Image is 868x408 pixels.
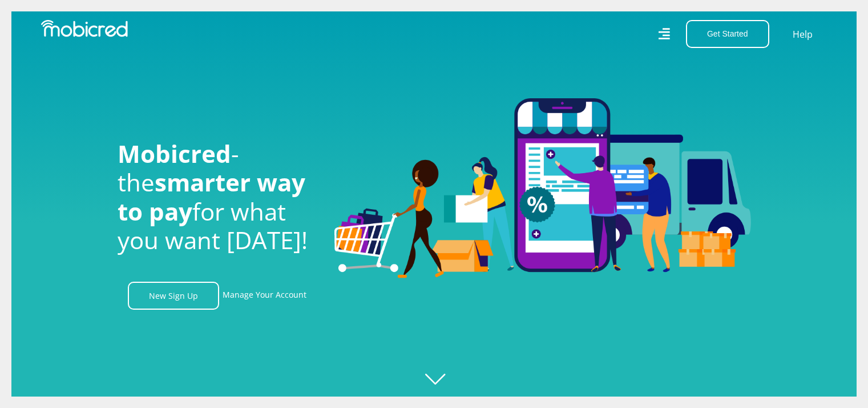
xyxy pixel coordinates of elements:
img: Welcome to Mobicred [334,98,751,279]
span: smarter way to pay [118,166,305,227]
a: New Sign Up [128,282,219,310]
span: Mobicred [118,137,231,170]
img: Mobicred [41,20,128,37]
h1: - the for what you want [DATE]! [118,139,317,255]
button: Get Started [686,20,769,48]
a: Manage Your Account [223,282,306,310]
a: Help [792,27,813,42]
